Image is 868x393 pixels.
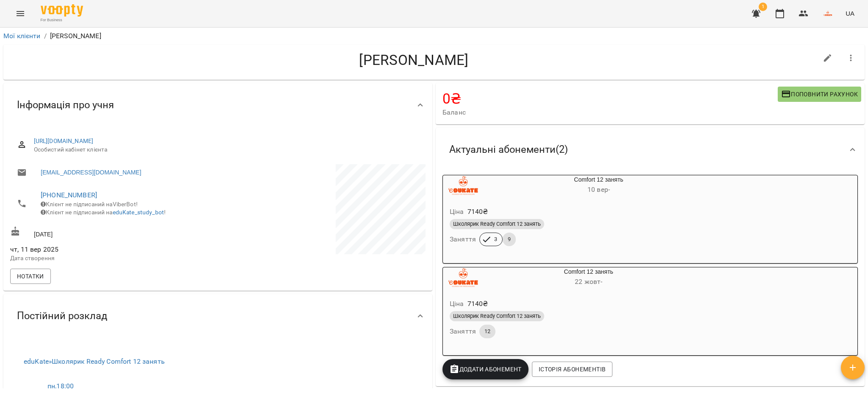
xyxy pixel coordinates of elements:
[443,267,693,348] button: Comfort 12 занять22 жовт- Ціна7140₴Школярик Ready Comfort 12 занятьЗаняття12
[113,209,164,216] a: eduKate_study_bot
[10,244,216,255] span: чт, 11 вер 2025
[539,364,606,374] span: Історія абонементів
[3,83,432,127] div: Інформація про учня
[443,175,484,196] div: Comfort 12 занять
[50,31,101,41] p: [PERSON_NAME]
[822,8,834,20] img: 86f377443daa486b3a215227427d088a.png
[450,206,464,218] h6: Ціна
[467,207,488,217] p: 7140 ₴
[442,90,778,107] h4: 0 ₴
[479,328,495,335] span: 12
[532,362,612,377] button: Історія абонементів
[450,220,544,228] span: Школярик Ready Comfort 12 занять
[17,309,107,323] span: Постійний розклад
[450,312,544,320] span: Школярик Ready Comfort 12 занять
[3,294,432,338] div: Постійний розклад
[587,185,610,194] span: 10 вер -
[503,236,516,243] span: 9
[10,3,31,24] button: Menu
[781,89,858,99] span: Поповнити рахунок
[41,17,83,23] span: For Business
[443,175,714,256] button: Comfort 12 занять10 вер- Ціна7140₴Школярик Ready Comfort 12 занятьЗаняття39
[442,359,529,379] button: Додати Абонемент
[41,4,83,17] img: Voopty Logo
[450,326,476,337] h6: Заняття
[484,175,714,196] div: Comfort 12 занять
[17,98,114,112] span: Інформація про учня
[449,364,522,374] span: Додати Абонемент
[467,299,488,309] p: 7140 ₴
[34,146,419,154] span: Особистий кабінет клієнта
[3,31,865,41] nav: breadcrumb
[759,3,767,11] span: 1
[24,357,165,365] a: eduKate»Школярик Ready Comfort 12 занять
[41,168,141,177] a: [EMAIL_ADDRESS][DOMAIN_NAME]
[442,107,778,118] span: Баланс
[41,191,97,199] a: [PHONE_NUMBER]
[3,32,41,40] a: Мої клієнти
[10,269,51,284] button: Нотатки
[17,271,44,281] span: Нотатки
[10,51,818,69] h4: [PERSON_NAME]
[44,31,47,41] li: /
[8,225,218,240] div: [DATE]
[10,254,216,263] p: Дата створення
[450,298,464,310] h6: Ціна
[484,267,693,288] div: Comfort 12 занять
[34,138,94,144] a: [URL][DOMAIN_NAME]
[846,9,854,18] span: UA
[436,128,865,171] div: Актуальні абонементи(2)
[778,87,861,102] button: Поповнити рахунок
[47,382,74,390] a: пн,18:00
[575,278,602,286] span: 22 жовт -
[449,143,568,156] span: Актуальні абонементи ( 2 )
[489,236,502,243] span: 3
[41,201,138,208] span: Клієнт не підписаний на ViberBot!
[443,267,484,288] div: Comfort 12 занять
[842,6,858,21] button: UA
[450,233,476,245] h6: Заняття
[41,209,166,216] span: Клієнт не підписаний на !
